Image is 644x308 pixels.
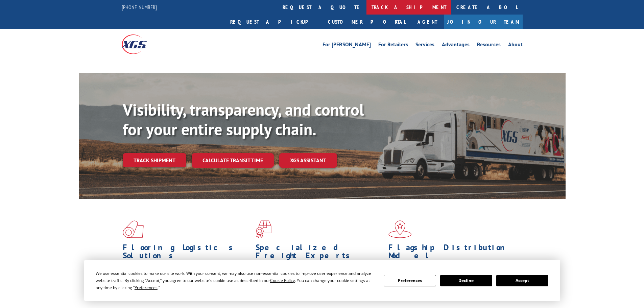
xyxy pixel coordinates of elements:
[323,15,411,29] a: Customer Portal
[123,153,186,167] a: Track shipment
[135,285,158,290] span: Preferences
[388,243,516,263] h1: Flagship Distribution Model
[256,243,383,263] h1: Specialized Freight Experts
[388,220,412,238] img: xgs-icon-flagship-distribution-model-red
[256,220,271,238] img: xgs-icon-focused-on-flooring-red
[279,153,337,168] a: XGS ASSISTANT
[225,15,323,29] a: Request a pickup
[122,4,157,10] a: [PHONE_NUMBER]
[444,15,523,29] a: Join Our Team
[411,15,444,29] a: Agent
[496,275,548,286] button: Accept
[440,275,492,286] button: Decline
[378,42,408,49] a: For Retailers
[415,42,434,49] a: Services
[384,275,436,286] button: Preferences
[442,42,470,49] a: Advantages
[123,220,144,238] img: xgs-icon-total-supply-chain-intelligence-red
[123,99,364,140] b: Visibility, transparency, and control for your entire supply chain.
[508,42,523,49] a: About
[96,270,376,291] div: We use essential cookies to make our site work. With your consent, we may also use non-essential ...
[323,42,371,49] a: For [PERSON_NAME]
[192,153,274,168] a: Calculate transit time
[123,243,251,263] h1: Flooring Logistics Solutions
[270,278,295,283] span: Cookie Policy
[84,260,560,301] div: Cookie Consent Prompt
[477,42,501,49] a: Resources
